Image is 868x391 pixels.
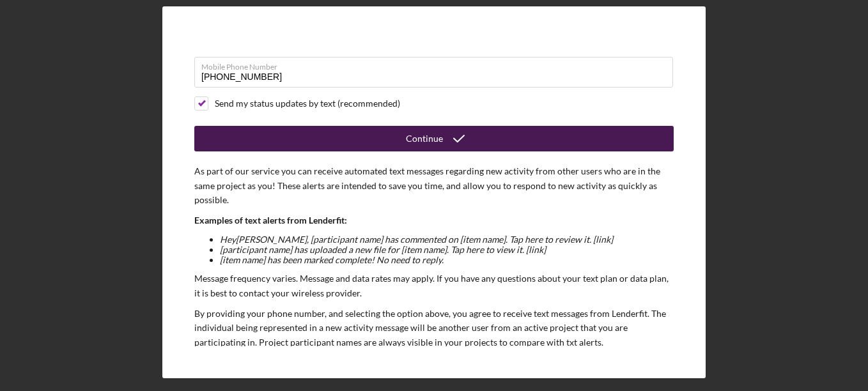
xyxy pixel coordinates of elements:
[194,307,674,349] p: By providing your phone number, and selecting the option above, you agree to receive text message...
[406,126,443,151] div: Continue
[215,98,400,109] div: Send my status updates by text (recommended)
[220,255,674,265] li: [item name] has been marked complete! No need to reply.
[201,57,673,72] label: Mobile Phone Number
[194,164,674,207] p: As part of our service you can receive automated text messages regarding new activity from other ...
[220,245,674,255] li: [participant name] has uploaded a new file for [item name]. Tap here to view it. [link]
[194,213,674,227] p: Examples of text alerts from Lenderfit:
[220,234,674,245] li: Hey [PERSON_NAME] , [participant name] has commented on [item name]. Tap here to review it. [link]
[194,272,674,300] p: Message frequency varies. Message and data rates may apply. If you have any questions about your ...
[194,126,674,151] button: Continue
